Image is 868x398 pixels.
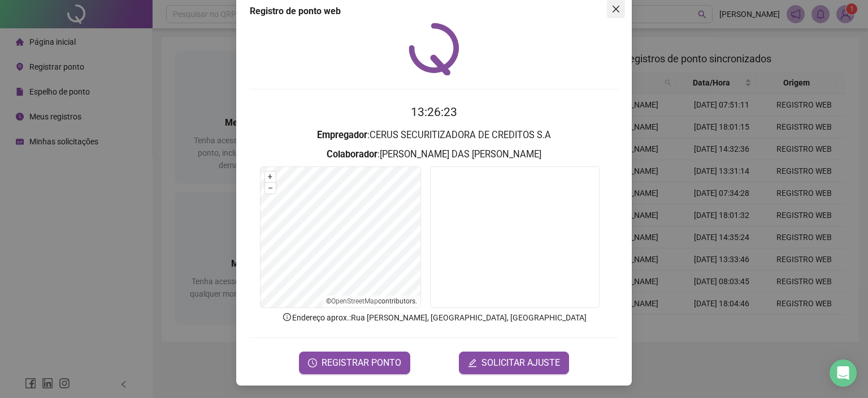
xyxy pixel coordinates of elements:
img: QRPoint [409,23,459,75]
span: SOLICITAR AJUSTE [481,356,560,370]
h3: : CERUS SECURITIZADORA DE CREDITOS S.A [250,128,618,143]
button: REGISTRAR PONTO [299,352,410,374]
span: close [611,5,620,14]
a: OpenStreetMap [331,297,378,305]
button: editSOLICITAR AJUSTE [459,352,569,374]
strong: Empregador [317,130,367,140]
li: © contributors. [326,297,417,305]
p: Endereço aprox. : Rua [PERSON_NAME], [GEOGRAPHIC_DATA], [GEOGRAPHIC_DATA] [250,311,618,324]
button: – [265,183,276,194]
time: 13:26:23 [411,105,457,119]
span: info-circle [282,312,292,322]
div: Open Intercom Messenger [830,360,857,387]
span: edit [468,358,477,367]
strong: Colaborador [327,149,377,160]
h3: : [PERSON_NAME] DAS [PERSON_NAME] [250,147,618,162]
button: + [265,172,276,182]
span: clock-circle [308,358,317,367]
span: REGISTRAR PONTO [322,356,401,370]
div: Registro de ponto web [250,5,618,18]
